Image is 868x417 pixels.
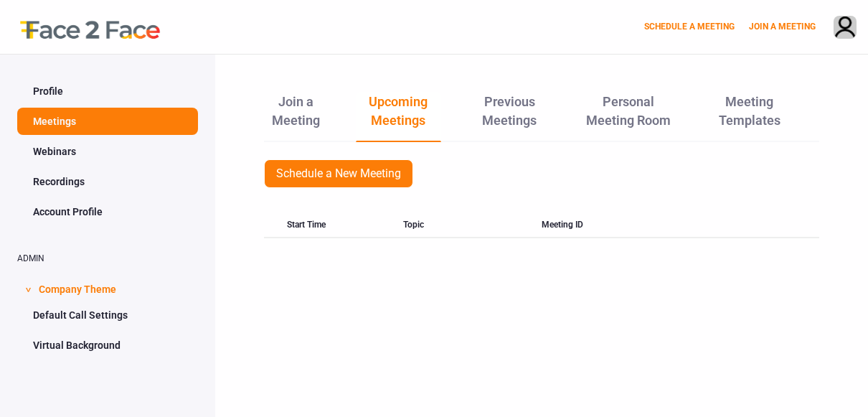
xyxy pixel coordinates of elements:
img: avatar.710606db.png [834,17,856,40]
span: Company Theme [39,274,116,301]
a: Upcoming Meetings [356,92,441,142]
a: Meeting Templates [708,92,791,141]
h2: ADMIN [17,254,198,263]
a: Schedule a New Meeting [264,159,413,188]
a: Webinars [17,138,198,165]
div: Topic [403,212,542,238]
a: Profile [17,78,198,105]
a: Previous Meetings [470,92,549,141]
a: Default Call Settings [17,301,198,329]
a: Account Profile [17,198,198,225]
a: SCHEDULE A MEETING [644,22,735,32]
a: Personal Meeting Room [577,92,679,141]
a: Recordings [17,168,198,195]
span: > [21,287,35,292]
a: Meetings [17,108,198,135]
a: JOIN A MEETING [749,22,816,32]
a: Virtual Background [17,332,198,359]
a: Join a Meeting [264,92,327,141]
div: Start Time [264,212,403,238]
div: Meeting ID [542,212,681,238]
